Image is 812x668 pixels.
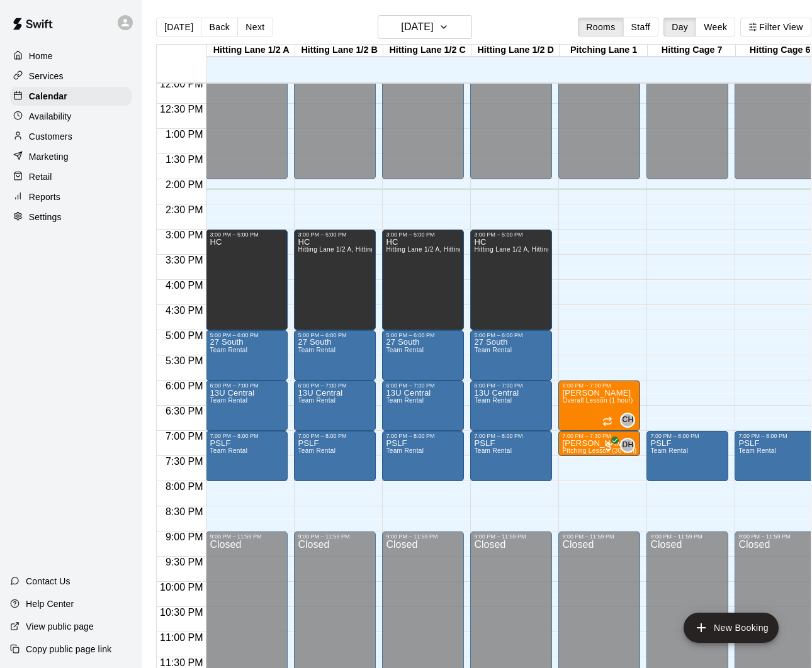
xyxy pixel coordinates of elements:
[383,45,471,57] div: Hitting Lane 1/2 C
[298,533,372,540] div: 9:00 PM – 11:59 PM
[29,50,53,62] p: Home
[10,167,132,186] a: Retail
[474,347,512,353] span: Team Rental
[10,87,132,106] a: Calendar
[10,47,132,65] div: Home
[298,382,372,389] div: 6:00 PM – 7:00 PM
[650,447,688,454] span: Team Rental
[162,230,206,240] span: 3:00 PM
[157,582,206,593] span: 10:00 PM
[298,332,372,338] div: 5:00 PM – 6:00 PM
[623,18,659,36] button: Staff
[157,657,206,668] span: 11:30 PM
[298,347,336,353] span: Team Rental
[474,382,548,389] div: 6:00 PM – 7:00 PM
[386,397,424,404] span: Team Rental
[206,230,288,330] div: 3:00 PM – 5:00 PM: HC
[162,255,206,265] span: 3:30 PM
[578,18,623,36] button: Rooms
[206,381,288,431] div: 6:00 PM – 7:00 PM: 13U Central
[162,179,206,190] span: 2:00 PM
[162,381,206,391] span: 6:00 PM
[162,557,206,567] span: 9:30 PM
[474,447,512,454] span: Team Rental
[29,191,60,203] p: Reports
[625,413,635,428] span: Conner Hall
[162,456,206,467] span: 7:30 PM
[10,208,132,226] a: Settings
[558,381,640,431] div: 6:00 PM – 7:00 PM: Appelbaum
[210,397,247,404] span: Team Rental
[620,413,635,428] div: Conner Hall
[295,45,383,57] div: Hitting Lane 1/2 B
[162,204,206,215] span: 2:30 PM
[210,231,284,238] div: 3:00 PM – 5:00 PM
[10,127,132,146] a: Customers
[474,332,548,338] div: 5:00 PM – 6:00 PM
[386,433,460,439] div: 7:00 PM – 8:00 PM
[562,533,636,540] div: 9:00 PM – 11:59 PM
[29,90,67,103] p: Calendar
[26,598,74,610] p: Help Center
[470,381,552,431] div: 6:00 PM – 7:00 PM: 13U Central
[622,439,633,452] span: DH
[298,433,372,439] div: 7:00 PM – 8:00 PM
[10,107,132,126] a: Availability
[156,18,201,36] button: [DATE]
[474,397,512,404] span: Team Rental
[646,431,728,481] div: 7:00 PM – 8:00 PM: PSLF
[294,330,376,381] div: 5:00 PM – 6:00 PM: 27 South
[562,397,633,404] span: Overall Lesson (1 hour)
[162,532,206,542] span: 9:00 PM
[162,129,206,140] span: 1:00 PM
[382,330,464,381] div: 5:00 PM – 6:00 PM: 27 South
[386,231,460,238] div: 3:00 PM – 5:00 PM
[210,433,284,439] div: 7:00 PM – 8:00 PM
[298,231,372,238] div: 3:00 PM – 5:00 PM
[386,533,460,540] div: 9:00 PM – 11:59 PM
[562,433,636,439] div: 7:00 PM – 7:30 PM
[210,533,284,540] div: 9:00 PM – 11:59 PM
[162,481,206,492] span: 8:00 PM
[386,246,646,253] span: Hitting Lane 1/2 A, Hitting Lane 1/2 B, Hitting Lane 1/2 C, [GEOGRAPHIC_DATA] 1/2 D
[157,632,206,643] span: 11:00 PM
[298,246,558,253] span: Hitting Lane 1/2 A, Hitting Lane 1/2 B, Hitting Lane 1/2 C, [GEOGRAPHIC_DATA] 1/2 D
[206,431,288,481] div: 7:00 PM – 8:00 PM: PSLF
[162,406,206,416] span: 6:30 PM
[663,18,696,36] button: Day
[470,230,552,330] div: 3:00 PM – 5:00 PM: HC
[237,18,273,36] button: Next
[740,18,811,36] button: Filter View
[162,305,206,316] span: 4:30 PM
[162,154,206,165] span: 1:30 PM
[162,280,206,291] span: 4:00 PM
[10,187,132,206] a: Reports
[157,79,206,89] span: 12:00 PM
[378,15,472,39] button: [DATE]
[386,347,424,353] span: Team Rental
[157,607,206,618] span: 10:30 PM
[470,431,552,481] div: 7:00 PM – 8:00 PM: PSLF
[470,330,552,381] div: 5:00 PM – 6:00 PM: 27 South
[650,533,725,540] div: 9:00 PM – 11:59 PM
[738,447,776,454] span: Team Rental
[29,170,52,183] p: Retail
[207,45,295,57] div: Hitting Lane 1/2 A
[625,438,635,453] span: Daniel Hupart
[210,347,247,353] span: Team Rental
[382,381,464,431] div: 6:00 PM – 7:00 PM: 13U Central
[10,147,132,166] a: Marketing
[558,431,640,456] div: 7:00 PM – 7:30 PM: Shane Dunn
[474,533,548,540] div: 9:00 PM – 11:59 PM
[382,230,464,330] div: 3:00 PM – 5:00 PM: HC
[562,382,636,389] div: 6:00 PM – 7:00 PM
[10,67,132,86] a: Services
[26,643,111,655] p: Copy public page link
